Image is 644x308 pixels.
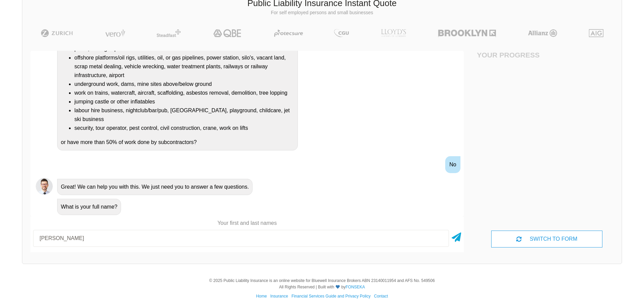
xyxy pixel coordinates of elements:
img: CGU | Public Liability Insurance [331,29,352,37]
div: No [445,156,460,173]
img: Vero | Public Liability Insurance [102,29,128,37]
li: underground work, dams, mine sites above/below ground [74,80,294,89]
input: Your first and last names [33,230,449,247]
div: SWITCH TO FORM [491,231,602,247]
div: What is your full name? [57,199,121,215]
li: offshore platforms/oil rigs, utilities, oil, or gas pipelines, power station, silo's, vacant land... [74,53,294,80]
img: QBE | Public Liability Insurance [209,29,246,37]
a: Financial Services Guide and Privacy Policy [291,294,371,299]
img: Zurich | Public Liability Insurance [38,29,76,37]
li: work on trains, watercraft, aircraft, scaffolding, asbestos removal, demolition, tree lopping [74,89,294,97]
img: Protecsure | Public Liability Insurance [271,29,306,37]
p: Your first and last names [30,219,464,227]
img: LLOYD's | Public Liability Insurance [377,29,410,37]
img: Allianz | Public Liability Insurance [525,29,560,37]
a: Home [256,294,267,299]
li: jumping castle or other inflatables [74,97,294,106]
div: Do you undertake any work on or operate a business that is/has a: or have more than 50% of work d... [57,23,298,150]
div: Great! We can help you with this. We just need you to answer a few questions. [57,179,253,195]
img: AIG | Public Liability Insurance [586,29,606,37]
img: Steadfast | Public Liability Insurance [154,29,184,37]
a: Contact [374,294,388,299]
a: FONSEKA [345,285,365,289]
a: Insurance [270,294,288,299]
li: labour hire business, nightclub/bar/pub, [GEOGRAPHIC_DATA], playground, childcare, jet ski business [74,106,294,124]
img: Chatbot | PLI [36,178,53,195]
p: For self employed persons and small businesses [27,9,617,16]
h4: Your Progress [477,51,547,59]
li: security, tour operator, pest control, civil construction, crane, work on lifts [74,124,294,133]
img: Brooklyn | Public Liability Insurance [435,29,499,37]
